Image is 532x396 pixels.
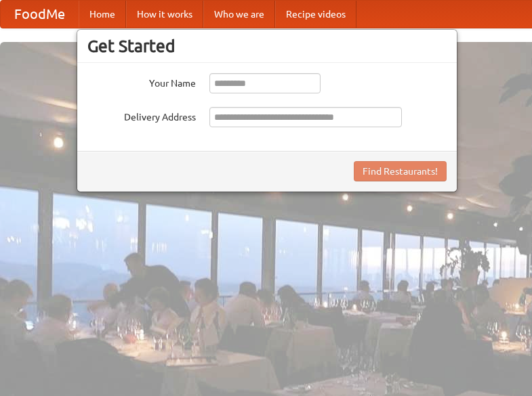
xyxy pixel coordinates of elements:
[354,161,447,181] button: Find Restaurants!
[1,1,79,28] a: FoodMe
[275,1,356,28] a: Recipe videos
[87,36,447,56] h3: Get Started
[87,107,196,124] label: Delivery Address
[79,1,126,28] a: Home
[203,1,275,28] a: Who we are
[87,73,196,90] label: Your Name
[126,1,203,28] a: How it works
